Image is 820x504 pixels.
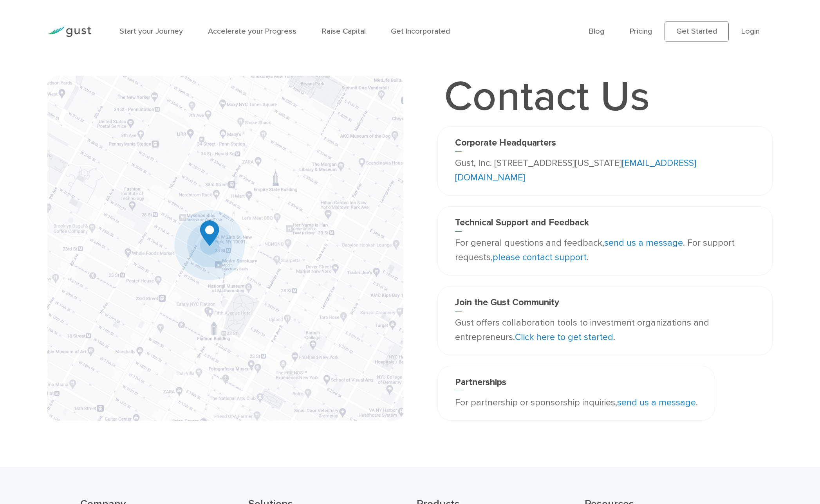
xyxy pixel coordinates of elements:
p: For partnership or sponsorship inquiries, . [455,395,698,410]
a: send us a message [604,238,683,248]
h3: Partnerships [455,377,698,391]
a: please contact support [493,252,587,263]
p: Gust offers collaboration tools to investment organizations and entrepreneurs. . [455,315,755,345]
a: Start your Journey [119,27,183,36]
a: Pricing [630,27,652,36]
h3: Corporate Headquarters [455,137,755,152]
a: Click here to get started [515,332,613,342]
a: Accelerate your Progress [208,27,296,36]
a: Raise Capital [322,27,366,36]
h3: Join the Gust Community [455,297,755,311]
p: Gust, Inc. [STREET_ADDRESS][US_STATE] [455,156,755,185]
img: Gust Logo [47,27,91,37]
p: For general questions and feedback, . For support requests, . [455,236,755,265]
a: send us a message [617,397,696,408]
h3: Technical Support and Feedback [455,217,755,232]
a: Get Incorporated [391,27,450,36]
a: Login [741,27,760,36]
h1: Contact Us [437,76,656,118]
img: Map [47,76,403,421]
a: Get Started [665,21,729,42]
a: Blog [589,27,604,36]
